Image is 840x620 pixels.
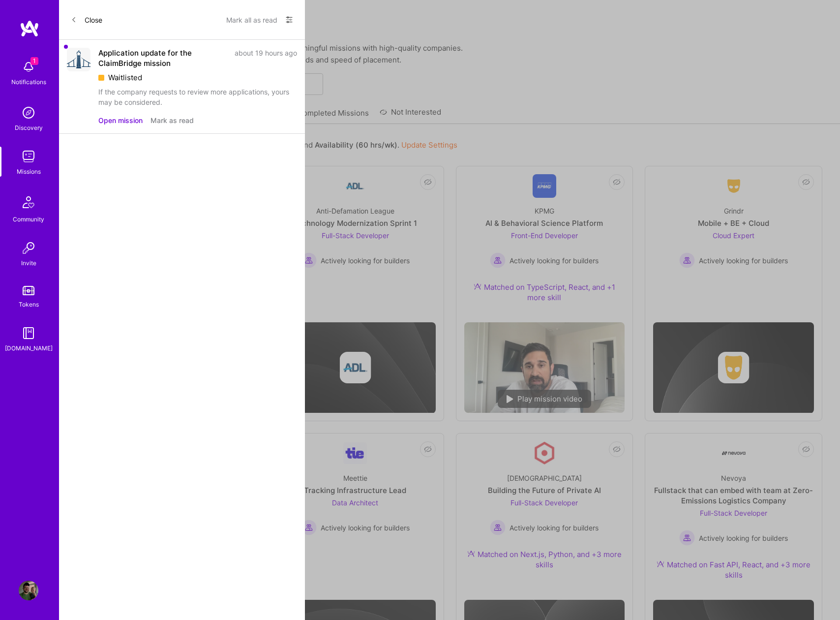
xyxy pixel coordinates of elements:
div: Waitlisted [98,72,297,83]
div: Discovery [15,123,43,133]
img: User Avatar [19,581,38,600]
div: [DOMAIN_NAME] [5,343,53,353]
img: logo [20,20,39,37]
img: tokens [23,286,34,295]
div: If the company requests to review more applications, yours may be considered. [98,87,297,107]
img: Community [17,190,40,214]
button: Open mission [98,115,143,125]
img: Invite [19,238,38,258]
img: teamwork [19,147,38,166]
button: Close [71,12,102,28]
div: Community [13,214,44,224]
button: Mark all as read [226,12,277,28]
a: User Avatar [16,581,41,600]
img: discovery [19,103,38,123]
button: Mark as read [150,115,194,125]
img: Company Logo [67,48,90,71]
div: Missions [17,166,41,177]
div: Application update for the ClaimBridge mission [98,48,229,68]
div: Tokens [19,299,39,310]
img: guide book [19,323,38,343]
div: about 19 hours ago [235,48,297,68]
div: Invite [21,258,36,268]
